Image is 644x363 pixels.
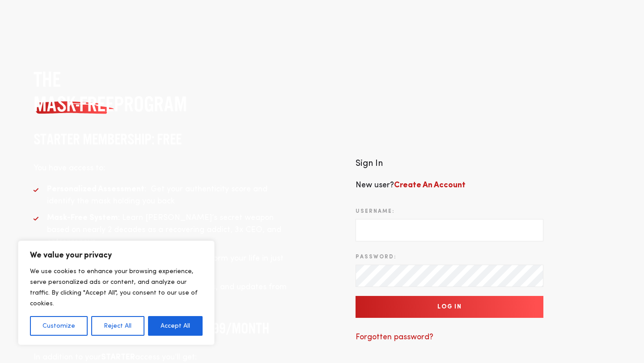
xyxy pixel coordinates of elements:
strong: STARTER [101,353,135,361]
strong: Personalized Assessment [47,185,144,193]
button: Reject All [91,316,144,336]
p: We use cookies to enhance your browsing experience, serve personalized ads or content, and analyz... [30,266,203,309]
label: Username: [356,207,394,215]
a: Create An Account [394,181,466,189]
span: : Get your authenticity score and identify the mask holding you back [47,185,267,205]
a: Forgotten password? [356,333,433,341]
button: Accept All [148,316,203,336]
span: Sign In [356,159,383,168]
p: You have access to: [34,162,288,174]
span: New user? [356,181,466,189]
p: We value your privacy [30,250,203,261]
button: Customize [30,316,88,336]
label: Password: [356,253,396,261]
span: MASK-FREE [34,92,114,116]
input: Log In [356,296,543,318]
span: : Learn [PERSON_NAME]’s secret weapon based on nearly 2 decades as a recovering addict, 3x CEO, a... [47,214,281,246]
div: We value your privacy [18,241,215,345]
strong: Mask-Free System [47,214,118,222]
h3: STARTER MEMBERSHIP: FREE [34,130,288,149]
h2: The program [34,67,288,116]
